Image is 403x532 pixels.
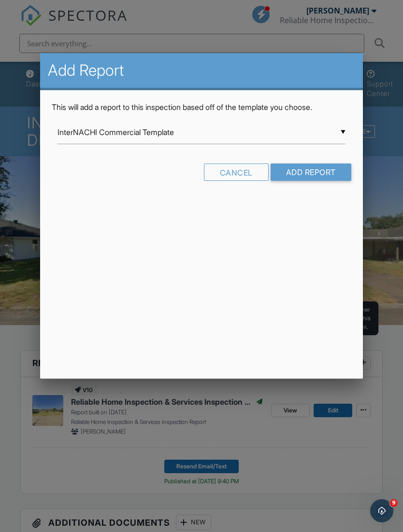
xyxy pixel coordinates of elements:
[52,102,351,112] p: This will add a report to this inspection based off of the template you choose.
[370,499,393,522] iframe: Intercom live chat
[204,164,269,181] div: Cancel
[271,164,351,181] input: Add Report
[390,499,398,507] span: 9
[48,61,355,80] h2: Add Report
